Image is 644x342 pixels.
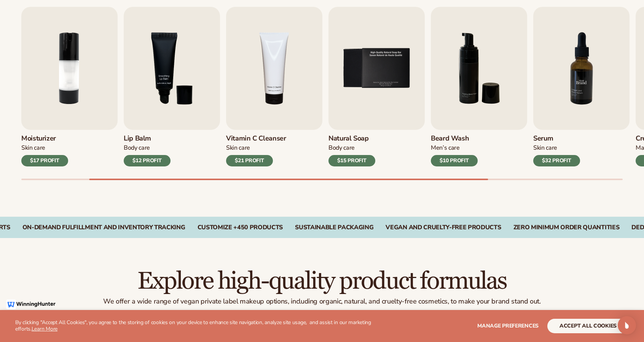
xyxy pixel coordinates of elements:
[295,224,373,231] div: SUSTAINABLE PACKAGING
[21,268,623,294] h2: Explore high-quality product formulas
[198,224,283,231] div: CUSTOMIZE +450 PRODUCTS
[21,7,118,166] a: 2 / 9
[328,155,375,166] div: $15 PROFIT
[226,144,286,152] div: Skin Care
[328,134,375,143] h3: Natural Soap
[21,155,68,166] div: $17 PROFIT
[618,316,636,334] div: Open Intercom Messenger
[124,155,171,166] div: $12 PROFIT
[431,144,478,152] div: Men’s Care
[431,134,478,143] h3: Beard Wash
[328,144,375,152] div: Body Care
[533,134,580,143] h3: Serum
[226,155,273,166] div: $21 PROFIT
[533,144,580,152] div: Skin Care
[21,144,68,152] div: Skin Care
[533,155,580,166] div: $32 PROFIT
[124,144,171,152] div: Body Care
[386,224,501,231] div: VEGAN AND CRUELTY-FREE PRODUCTS
[226,134,286,143] h3: Vitamin C Cleanser
[513,224,620,231] div: ZERO MINIMUM ORDER QUANTITIES
[124,134,171,143] h3: Lip Balm
[431,7,527,166] a: 6 / 9
[124,7,220,166] a: 3 / 9
[477,319,539,333] button: Manage preferences
[328,7,425,166] a: 5 / 9
[477,322,539,329] span: Manage preferences
[533,7,630,166] a: 7 / 9
[431,155,478,166] div: $10 PROFIT
[533,7,630,130] img: Shopify Image 8
[21,134,68,143] h3: Moisturizer
[226,7,322,166] a: 4 / 9
[22,224,185,231] div: On-Demand Fulfillment and Inventory Tracking
[547,319,629,333] button: accept all cookies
